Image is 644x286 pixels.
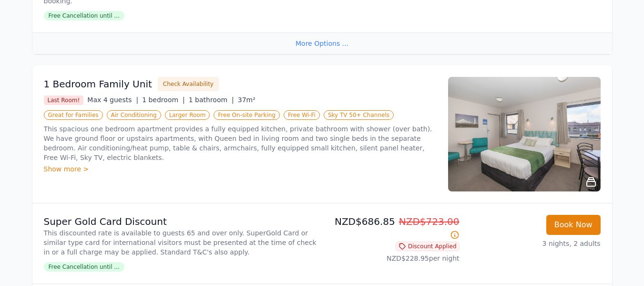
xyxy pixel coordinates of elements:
p: This discounted rate is available to guests 65 and over only. SuperGold Card or similar type card... [44,228,318,257]
span: 37m² [238,96,256,104]
button: Book Now [546,215,601,235]
h3: 1 Bedroom Family Unit [44,77,152,91]
span: Free Cancellation until ... [44,262,124,272]
button: Check Availability [158,77,219,91]
span: Last Room! [44,95,84,105]
p: This spacious one bedroom apartment provides a fully equipped kitchen, private bathroom with show... [44,124,437,162]
div: Show more > [44,164,437,174]
span: Free Cancellation until ... [44,11,124,21]
span: Great for Families [44,110,103,120]
span: Free Wi-Fi [284,110,320,120]
p: Super Gold Card Discount [44,215,318,228]
span: Sky TV 50+ Channels [324,110,394,120]
span: Air Conditioning [107,110,161,120]
span: 1 bathroom | [189,96,234,104]
p: NZD$228.95 per night [326,254,460,263]
span: Larger Room [165,110,210,120]
p: 3 nights, 2 adults [467,239,601,248]
p: NZD$686.85 [326,215,460,242]
span: Discount Applied [396,242,460,251]
span: Free On-site Parking [214,110,280,120]
span: NZD$723.00 [399,216,460,227]
div: More Options ... [32,32,612,54]
span: 1 bedroom | [142,96,185,104]
span: Max 4 guests | [87,96,138,104]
